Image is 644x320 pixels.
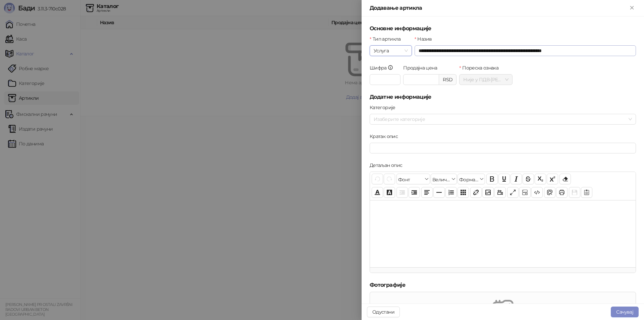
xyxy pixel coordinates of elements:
[463,75,508,85] span: Није у ПДВ - [PERSON_NAME] ( 0,00 %)
[544,187,555,198] button: Преглед
[372,187,383,198] button: Боја текста
[628,4,636,12] button: Close
[374,46,408,56] span: Услуга
[370,104,399,111] label: Категорије
[367,307,400,317] button: Одустани
[409,187,420,198] button: Увлачење
[370,64,397,72] label: Шифра
[611,307,639,317] button: Сачувај
[370,133,402,140] label: Кратак опис
[486,174,498,184] button: Подебљано
[370,162,407,169] label: Детаљан опис
[370,25,636,33] h5: Основне информације
[396,174,430,184] button: Фонт
[556,187,568,198] button: Штампај
[403,64,441,72] label: Продајна цена
[445,187,457,198] button: Листа
[535,174,546,184] button: Индексирано
[482,187,494,198] button: Слика
[384,174,395,184] button: Понови
[458,187,469,198] button: Табела
[431,174,457,184] button: Величина
[370,93,636,101] h5: Додатне информације
[498,174,510,184] button: Подвучено
[547,174,558,184] button: Експонент
[370,143,636,153] input: Кратак опис
[492,298,514,319] img: empty
[421,187,433,198] button: Поравнање
[370,4,628,12] div: Додавање артикла
[523,174,534,184] button: Прецртано
[519,187,531,198] button: Прикажи блокове
[439,74,457,85] div: RSD
[581,187,592,198] button: Шаблон
[569,187,580,198] button: Сачувај
[433,187,445,198] button: Хоризонтална линија
[507,187,519,198] button: Приказ преко целог екрана
[372,174,383,184] button: Поврати
[531,187,543,198] button: Приказ кода
[511,174,522,184] button: Искошено
[459,64,502,72] label: Пореска ознака
[370,281,636,289] h5: Фотографије
[494,187,506,198] button: Видео
[415,35,436,43] label: Назив
[470,187,482,198] button: Веза
[370,35,405,43] label: Тип артикла
[415,45,636,56] input: Назив
[458,174,485,184] button: Формати
[396,187,408,198] button: Извлачење
[559,174,571,184] button: Уклони формат
[384,187,395,198] button: Боја позадине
